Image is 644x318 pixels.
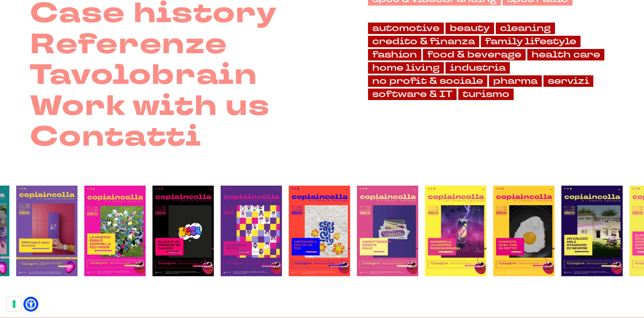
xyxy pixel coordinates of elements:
[368,49,421,60] a: fashion
[527,49,604,60] a: health care
[368,89,457,100] a: software & IT
[496,23,555,34] a: cleaning
[543,75,593,87] a: servizi
[30,91,270,122] a: Work with us
[458,89,514,100] a: turismo
[30,29,227,60] a: Referenze
[368,75,487,87] a: no profit & sociale
[368,36,479,47] a: credito & finanza
[368,62,444,74] a: home living
[446,23,494,34] a: beauty
[561,186,623,276] img: copertina numero 28
[481,36,581,47] a: family lifestyle
[30,60,257,91] a: Tavolobrain
[423,49,526,60] a: food & beverage
[152,186,214,276] img: copertina numero 34
[16,186,78,276] img: copertina numero 36
[357,186,418,276] img: copertina numero 31
[368,23,444,34] a: automotive
[425,186,486,276] img: copertina numero 20
[493,186,555,276] img: copertina numero 29
[221,186,282,276] img: copertina numero 33
[489,75,542,87] a: pharma
[30,122,201,153] a: Contatti
[7,297,21,311] button: Le tue preferenze relative al consenso per le tecnologie di tracciamento
[26,299,36,309] a: Open Accessibility Menu
[446,62,510,74] a: industria
[289,186,350,276] img: copertina numero 32
[84,186,146,276] img: copertina numero 35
